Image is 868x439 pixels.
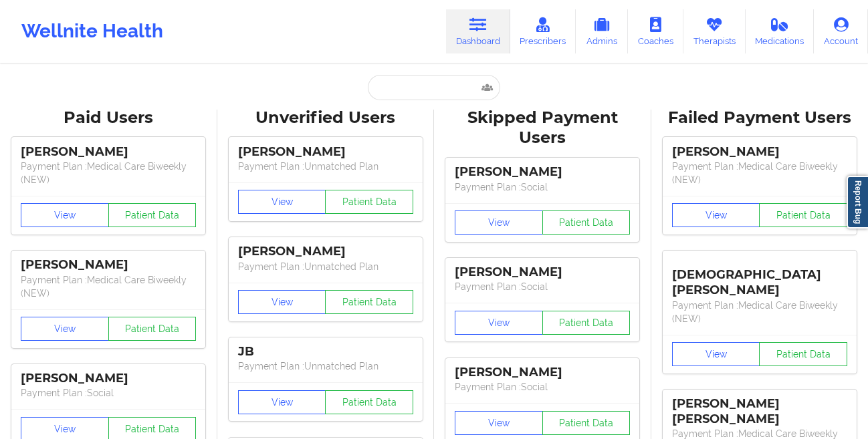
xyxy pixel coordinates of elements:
p: Payment Plan : Unmatched Plan [238,160,413,173]
div: [PERSON_NAME] [238,144,413,160]
button: Patient Data [542,411,631,435]
a: Therapists [683,9,746,53]
button: Patient Data [325,190,413,214]
a: Medications [746,9,815,53]
div: Skipped Payment Users [443,108,642,149]
button: View [672,342,760,366]
p: Payment Plan : Social [455,380,630,394]
div: Paid Users [9,108,208,128]
p: Payment Plan : Medical Care Biweekly (NEW) [21,273,196,300]
div: [PERSON_NAME] [238,244,413,259]
button: Patient Data [325,290,413,314]
a: Dashboard [446,9,510,53]
button: Patient Data [542,311,631,335]
a: Coaches [628,9,683,53]
p: Payment Plan : Social [455,180,630,194]
button: Patient Data [325,390,413,414]
button: View [238,390,326,414]
a: Account [814,9,868,53]
button: Patient Data [759,203,847,227]
p: Payment Plan : Unmatched Plan [238,359,413,373]
button: View [21,203,109,227]
button: Patient Data [759,342,847,366]
button: View [672,203,760,227]
a: Prescribers [510,9,576,53]
button: View [238,290,326,314]
div: Unverified Users [227,108,425,128]
p: Payment Plan : Medical Care Biweekly (NEW) [672,160,847,186]
div: [PERSON_NAME] [21,371,196,386]
button: Patient Data [108,203,197,227]
button: View [455,311,543,335]
a: Report Bug [847,176,868,229]
div: [PERSON_NAME] [21,144,196,160]
div: JB [238,344,413,359]
p: Payment Plan : Social [455,280,630,293]
div: [PERSON_NAME] [672,144,847,160]
div: [PERSON_NAME] [21,257,196,273]
button: View [21,317,109,341]
div: [PERSON_NAME] [455,164,630,180]
a: Admins [576,9,628,53]
p: Payment Plan : Social [21,386,196,400]
div: [PERSON_NAME] [PERSON_NAME] [672,396,847,427]
button: View [455,210,543,235]
button: Patient Data [542,210,631,235]
button: View [238,190,326,214]
button: Patient Data [108,317,197,341]
div: [PERSON_NAME] [455,365,630,380]
div: [DEMOGRAPHIC_DATA][PERSON_NAME] [672,257,847,298]
div: Failed Payment Users [661,108,859,128]
p: Payment Plan : Medical Care Biweekly (NEW) [21,160,196,186]
p: Payment Plan : Medical Care Biweekly (NEW) [672,299,847,325]
p: Payment Plan : Unmatched Plan [238,260,413,273]
div: [PERSON_NAME] [455,265,630,280]
button: View [455,411,543,435]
